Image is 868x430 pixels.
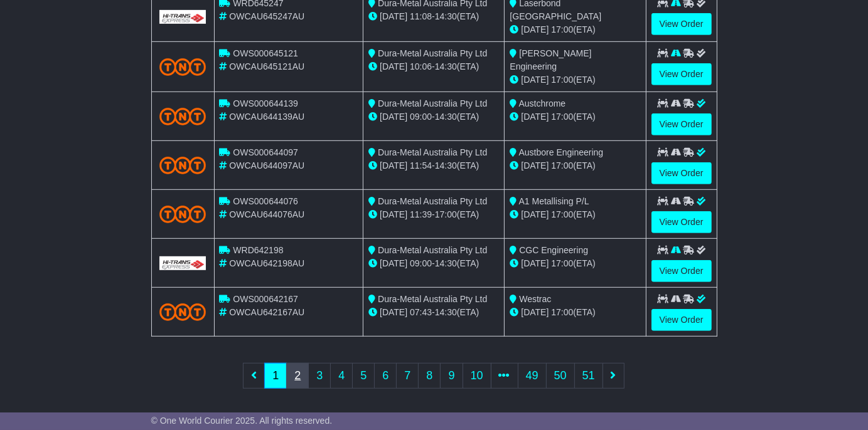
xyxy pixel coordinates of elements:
[440,363,463,389] a: 9
[651,309,712,331] a: View Order
[435,160,457,170] span: 14:30
[410,61,432,71] span: 10:06
[159,157,206,174] img: TNT_Domestic.png
[380,307,407,317] span: [DATE]
[510,73,640,87] div: (ETA)
[233,245,283,255] span: WRD642198
[330,363,353,389] a: 4
[229,11,304,21] span: OWCAU645247AU
[519,147,604,157] span: Austbore Engineering
[378,98,487,108] span: Dura-Metal Australia Pty Ltd
[378,147,487,157] span: Dura-Metal Australia Pty Ltd
[510,110,640,123] div: (ETA)
[546,363,575,389] a: 50
[410,160,432,170] span: 11:54
[368,257,499,270] div: - (ETA)
[651,162,712,184] a: View Order
[519,294,551,304] span: Westrac
[229,160,304,170] span: OWCAU644097AU
[374,363,397,389] a: 6
[519,98,566,108] span: Austchrome
[380,160,407,170] span: [DATE]
[435,209,457,219] span: 17:00
[521,307,549,317] span: [DATE]
[159,108,206,125] img: TNT_Domestic.png
[418,363,441,389] a: 8
[551,160,573,170] span: 17:00
[264,363,287,389] a: 1
[233,147,298,157] span: OWS000644097
[521,24,549,34] span: [DATE]
[229,258,304,268] span: OWCAU642198AU
[435,112,457,122] span: 14:30
[233,48,298,58] span: OWS000645121
[521,75,549,85] span: [DATE]
[229,307,304,317] span: OWCAU642167AU
[368,159,499,172] div: - (ETA)
[574,363,603,389] a: 51
[229,112,304,122] span: OWCAU644139AU
[463,363,491,389] a: 10
[396,363,419,389] a: 7
[510,23,640,36] div: (ETA)
[519,196,589,206] span: A1 Metallising P/L
[368,10,499,23] div: - (ETA)
[551,209,573,219] span: 17:00
[380,209,407,219] span: [DATE]
[380,11,407,21] span: [DATE]
[368,306,499,319] div: - (ETA)
[435,11,457,21] span: 14:30
[518,363,547,389] a: 49
[551,112,573,122] span: 17:00
[551,307,573,317] span: 17:00
[435,61,457,71] span: 14:30
[380,258,407,268] span: [DATE]
[410,112,432,122] span: 09:00
[308,363,331,389] a: 3
[510,306,640,319] div: (ETA)
[521,258,549,268] span: [DATE]
[551,258,573,268] span: 17:00
[521,160,549,170] span: [DATE]
[368,110,499,123] div: - (ETA)
[380,112,407,122] span: [DATE]
[378,245,487,255] span: Dura-Metal Australia Pty Ltd
[159,303,206,320] img: TNT_Domestic.png
[410,307,432,317] span: 07:43
[378,48,487,58] span: Dura-Metal Australia Pty Ltd
[521,209,549,219] span: [DATE]
[551,75,573,85] span: 17:00
[229,209,304,219] span: OWCAU644076AU
[159,10,206,24] img: GetCarrierServiceLogo
[651,260,712,282] a: View Order
[410,11,432,21] span: 11:08
[510,208,640,221] div: (ETA)
[651,13,712,35] a: View Order
[519,245,588,255] span: CGC Engineering
[151,416,333,426] span: © One World Courier 2025. All rights reserved.
[651,113,712,135] a: View Order
[435,307,457,317] span: 14:30
[378,294,487,304] span: Dura-Metal Australia Pty Ltd
[651,63,712,85] a: View Order
[229,61,304,71] span: OWCAU645121AU
[435,258,457,268] span: 14:30
[551,24,573,34] span: 17:00
[286,363,309,389] a: 2
[159,58,206,75] img: TNT_Domestic.png
[410,258,432,268] span: 09:00
[159,206,206,223] img: TNT_Domestic.png
[651,211,712,233] a: View Order
[510,257,640,270] div: (ETA)
[159,256,206,270] img: GetCarrierServiceLogo
[233,294,298,304] span: OWS000642167
[233,98,298,108] span: OWS000644139
[368,60,499,73] div: - (ETA)
[380,61,407,71] span: [DATE]
[410,209,432,219] span: 11:39
[510,159,640,172] div: (ETA)
[521,112,549,122] span: [DATE]
[510,48,591,71] span: [PERSON_NAME] Engineering
[368,208,499,221] div: - (ETA)
[233,196,298,206] span: OWS000644076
